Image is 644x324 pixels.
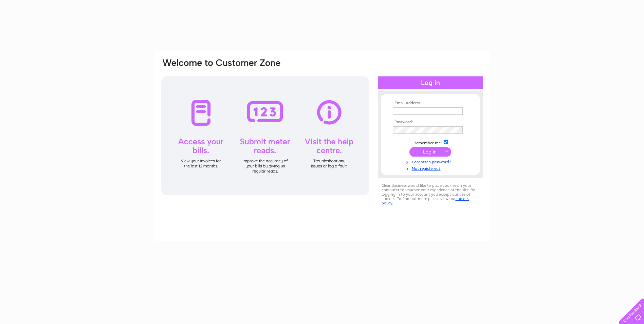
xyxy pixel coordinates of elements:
[393,165,470,171] a: Not registered?
[391,139,470,146] td: Remember me?
[378,180,483,209] div: Clear Business would like to place cookies on your computer to improve your experience of the sit...
[391,101,470,106] th: Email Address:
[382,196,469,205] a: cookies policy
[409,147,451,157] input: Submit
[393,158,470,165] a: Forgotten password?
[391,120,470,125] th: Password:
